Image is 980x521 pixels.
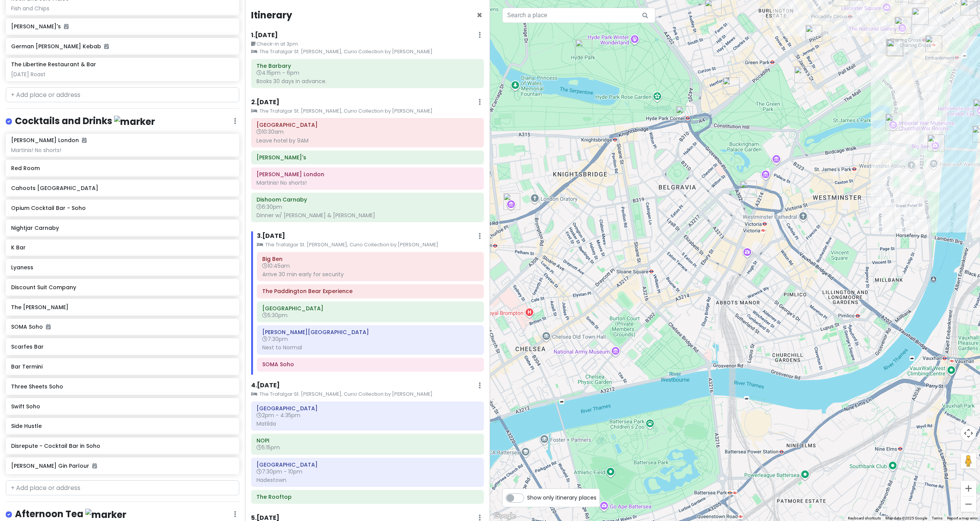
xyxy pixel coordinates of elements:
span: 6:30pm [256,203,282,211]
div: Victoria and Albert Museum [503,193,520,210]
img: marker [114,116,155,128]
div: Martinis! No shorts! [11,147,234,154]
span: Map data ©2025 Google [885,516,927,520]
span: 7:30pm - 10pm [256,468,302,475]
h6: Discount Suit Company [11,284,234,291]
div: Afternoon Tea at The Goring [740,181,757,198]
div: Dinner w/ [PERSON_NAME] & [PERSON_NAME] [256,212,479,219]
h6: 2 . [DATE] [251,98,279,106]
div: The Lanesborough [676,106,693,123]
div: The Trafalgar St. James London, Curio Collection by Hilton [887,39,904,56]
div: Hadestown [256,477,479,483]
h6: Bancone Covent Garden [262,305,479,312]
div: Fish and Chips [11,5,234,12]
span: 10:30am [256,128,284,136]
a: Report a map error [947,516,978,520]
h6: DUKES London [256,171,479,178]
h6: 1 . [DATE] [251,31,278,39]
i: Added to itinerary [64,24,69,29]
small: The Trafalgar St. [PERSON_NAME], Curio Collection by [PERSON_NAME] [257,241,484,249]
i: Added to itinerary [104,44,109,49]
h6: Side Hustle [11,423,234,429]
div: Leave hotel by 9AM [256,137,479,144]
h6: Big Ben [262,256,479,262]
div: Churchill War Rooms [885,114,902,131]
i: Added to itinerary [82,138,87,143]
div: Benjamin Franklin House [925,35,942,52]
div: Next to Normal [262,344,479,351]
span: 7:30pm [262,335,288,343]
div: Big Ben [928,134,944,151]
h6: Lyaness [11,264,234,271]
div: Matilda [256,420,479,427]
h6: Cahoots [GEOGRAPHIC_DATA] [11,185,234,192]
h6: Cambridge Theatre [256,405,479,412]
div: The Rooftop [886,39,903,56]
h4: Afternoon Tea [15,508,126,521]
input: + Add place or address [6,480,239,496]
small: The Trafalgar St. [PERSON_NAME], Curio Collection by [PERSON_NAME] [251,390,484,398]
span: 4:15pm - 6pm [256,69,299,77]
h6: Dishoom Carnaby [256,196,479,203]
h6: Red Room [11,165,234,172]
div: Hyde Park [575,39,592,56]
span: Show only itinerary places [527,493,596,502]
button: Zoom out [961,496,976,512]
h6: Nightjar Carnaby [11,224,234,231]
h4: Cocktails and Drinks [15,115,155,128]
h6: Bar Termini [11,363,234,370]
div: Arrive 30 min early for security [262,271,479,278]
h6: Wyndham's Theatre [262,329,479,336]
h6: Windsor Castle [256,121,479,128]
div: Bancone Covent Garden [912,8,929,25]
i: Added to itinerary [92,463,97,469]
a: Terms (opens in new tab) [932,516,942,520]
div: Books 30 days in advance. [256,78,479,85]
h6: NOPI [256,437,479,444]
button: Drag Pegman onto the map to open Street View [961,453,976,469]
div: Fortnum & Mason [805,25,822,42]
div: The National Gallery [895,17,911,34]
h6: Lyric Theatre [256,461,479,468]
h6: Three Sheets Soho [11,383,234,390]
h6: [PERSON_NAME] Gin Parlour [11,462,234,469]
img: Google [492,511,517,521]
h6: The Paddington Bear Experience [262,288,479,295]
a: Open this area in Google Maps (opens a new window) [492,511,517,521]
h6: [PERSON_NAME]'s [11,23,234,30]
button: Zoom in [961,481,976,496]
h6: 4 . [DATE] [251,382,280,390]
h6: The Rooftop [256,493,479,500]
small: The Trafalgar St. [PERSON_NAME], Curio Collection by [PERSON_NAME] [251,48,484,56]
button: Map camera controls [961,426,976,441]
h6: SOMA Soho [262,361,479,368]
h6: K Bar [11,244,234,251]
img: marker [85,509,126,521]
h6: Opium Cocktail Bar - Soho [11,205,234,211]
span: 5:15pm [256,444,280,451]
h6: SOMA Soho [11,323,234,330]
button: Close [477,11,482,20]
div: The Athenaeum Hotel & Residences [723,77,740,94]
div: Martinis! No shorts! [256,179,479,186]
input: + Add place or address [6,87,239,103]
h6: The Barbary [256,62,479,69]
input: Search a place [502,8,655,23]
h6: German [PERSON_NAME] Kebab [11,43,234,50]
span: 5:30pm [262,311,287,319]
small: Check-in at 3pm. [251,40,484,48]
span: 10:45am [262,262,290,270]
h4: Itinerary [251,9,292,21]
h6: [PERSON_NAME] London [11,137,87,144]
div: [DATE] Roast [11,71,234,78]
span: Close itinerary [477,9,482,21]
span: 2pm - 4:35pm [256,411,301,419]
h6: Scarfes Bar [11,343,234,350]
i: Added to itinerary [46,324,51,329]
h6: The [PERSON_NAME] [11,304,234,311]
div: DUKES London [794,66,811,83]
h6: Swift Soho [11,403,234,410]
h6: 3 . [DATE] [257,232,285,240]
h6: Disrepute - Cocktail Bar in Soho [11,442,234,449]
small: The Trafalgar St. [PERSON_NAME], Curio Collection by [PERSON_NAME] [251,107,484,115]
